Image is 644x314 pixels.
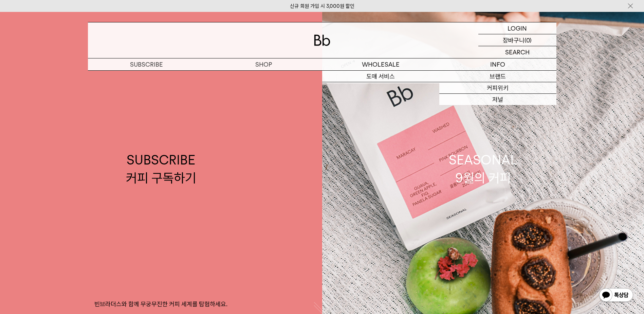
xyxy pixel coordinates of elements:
a: 브랜드 [439,71,556,82]
p: WHOLESALE [322,58,439,70]
div: SEASONAL 9월의 커피 [449,151,517,187]
div: SUBSCRIBE 커피 구독하기 [126,151,196,187]
a: 신규 회원 가입 시 3,000원 할인 [290,3,354,9]
p: (0) [525,34,532,46]
p: SEARCH [505,46,530,58]
a: SUBSCRIBE [88,58,205,70]
a: SHOP [205,58,322,70]
a: LOGIN [478,22,556,34]
a: 커피위키 [439,82,556,94]
a: 장바구니 (0) [478,34,556,46]
p: 장바구니 [503,34,525,46]
a: 도매 서비스 [322,71,439,82]
p: LOGIN [508,22,527,34]
a: 컨설팅 [322,82,439,94]
a: 저널 [439,94,556,105]
p: INFO [439,58,556,70]
img: 로고 [314,35,330,46]
img: 카카오톡 채널 1:1 채팅 버튼 [599,287,634,304]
